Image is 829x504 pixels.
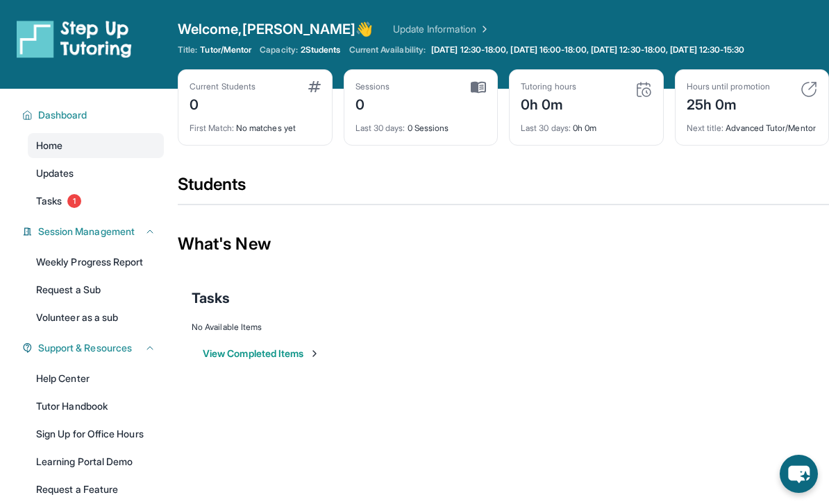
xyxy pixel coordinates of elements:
span: 1 [67,194,81,208]
span: 2 Students [301,44,341,55]
span: [DATE] 12:30-18:00, [DATE] 16:00-18:00, [DATE] 12:30-18:00, [DATE] 12:30-15:30 [431,44,744,55]
div: Students [178,173,829,204]
span: Support & Resources [38,341,132,355]
div: No matches yet [190,114,321,134]
div: What's New [178,214,829,275]
img: logo [17,19,132,58]
a: Learning Portal Demo [28,449,164,474]
div: Hours until promotion [687,81,770,92]
button: Support & Resources [33,341,156,355]
span: Welcome, [PERSON_NAME] 👋 [178,19,374,39]
button: Session Management [33,225,156,238]
div: 25h 0m [687,92,770,114]
span: Updates [36,166,74,180]
span: Dashboard [38,108,87,122]
img: card [801,81,817,98]
span: Tutor/Mentor [200,44,251,55]
a: Home [28,133,164,158]
img: card [308,81,321,92]
span: Session Management [38,225,135,238]
span: Next title : [687,123,724,133]
div: 0 [355,92,390,114]
span: Last 30 days : [355,123,405,133]
div: 0h 0m [521,114,652,134]
a: [DATE] 12:30-18:00, [DATE] 16:00-18:00, [DATE] 12:30-18:00, [DATE] 12:30-15:30 [428,44,747,55]
a: Volunteer as a sub [28,305,164,330]
a: Update Information [393,22,490,36]
span: Home [36,139,62,153]
span: Title: [178,44,197,55]
span: First Match : [190,123,234,133]
img: Chevron Right [476,22,490,36]
span: Tasks [36,194,62,208]
a: Request a Sub [28,277,164,302]
div: No Available Items [192,322,815,333]
div: Advanced Tutor/Mentor [687,114,818,134]
div: 0 [190,92,256,114]
a: Updates [28,161,164,186]
img: card [635,81,652,98]
div: 0h 0m [521,92,576,114]
a: Request a Feature [28,477,164,502]
button: chat-button [780,455,818,493]
button: Dashboard [33,108,156,122]
div: Current Students [190,81,256,92]
a: Tasks1 [28,189,164,214]
a: Weekly Progress Report [28,250,164,275]
div: Sessions [355,81,390,92]
span: Last 30 days : [521,123,571,133]
div: 0 Sessions [355,114,487,134]
a: Sign Up for Office Hours [28,422,164,446]
span: Current Availability: [349,44,426,55]
img: card [471,81,486,94]
a: Help Center [28,366,164,391]
span: Capacity: [260,44,298,55]
div: Tutoring hours [521,81,576,92]
span: Tasks [192,288,230,308]
a: Tutor Handbook [28,394,164,419]
button: View Completed Items [203,347,320,360]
